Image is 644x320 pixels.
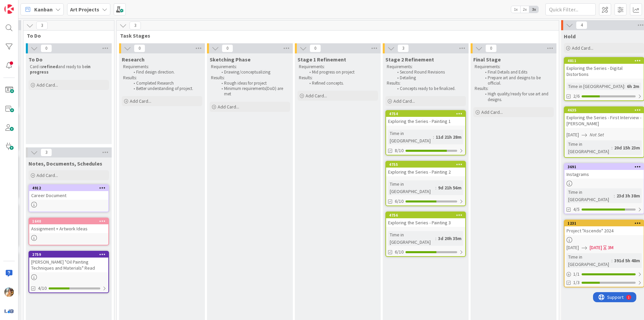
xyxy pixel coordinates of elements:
[218,86,289,97] li: Minimum requirements(DoD) are met
[573,279,580,286] span: 1/3
[299,75,377,81] p: Results:
[433,133,434,141] span: :
[481,91,553,102] li: High quality/ready for use art and designs.
[29,218,108,233] div: 1640Assignment + Artwork Ideas
[29,185,108,200] div: 4912Career Document
[32,252,108,257] div: 2759
[565,107,644,113] div: 4635
[29,185,108,191] div: 4912
[397,44,409,52] span: 3
[573,206,580,213] span: 4/5
[565,58,644,79] div: 4811Exploring the Series - Digital Distortions
[388,130,433,144] div: Time in [GEOGRAPHIC_DATA]
[565,164,644,170] div: 3691
[134,44,145,52] span: 0
[435,184,436,191] span: :
[386,111,465,126] div: 4754Exploring the Series - Painting 1
[387,64,465,70] p: Requirements:
[30,64,108,75] p: Card is and ready to be
[70,6,99,13] b: Art Projects
[436,235,463,242] div: 3d 20h 35m
[511,6,520,13] span: 1x
[568,221,644,226] div: 1231
[624,83,625,90] span: :
[572,45,593,51] span: Add Card...
[481,109,503,115] span: Add Card...
[29,252,108,258] div: 2759
[4,306,14,316] img: avatar
[120,32,550,39] span: Task Stages
[565,164,644,179] div: 3691Instagrams
[485,44,497,52] span: 0
[29,258,108,272] div: [PERSON_NAME] "Oil Painting Techniques and Materials" Read
[29,252,108,272] div: 2759[PERSON_NAME] "Oil Painting Techniques and Materials" Read
[481,75,553,86] li: Prepare art and designs to be official.
[565,220,644,235] div: 1231Project "Ascendo" 2024
[29,191,108,200] div: Career Document
[388,180,435,195] div: Time in [GEOGRAPHIC_DATA]
[218,81,289,86] li: Rough ideas for project
[306,81,377,86] li: Refined concepts.
[29,224,108,233] div: Assignment + Artwork Ideas
[434,133,463,141] div: 11d 21h 28m
[386,117,465,126] div: Exploring the Series - Painting 1
[590,132,604,138] i: Not Set
[475,86,552,91] p: Results:
[529,6,538,13] span: 3x
[612,144,642,151] div: 20d 15h 23m
[122,56,145,63] span: Research
[567,83,624,90] div: Time in [GEOGRAPHIC_DATA]
[387,81,465,86] p: Results:
[298,56,346,63] span: Stage 1 Refinement
[14,1,31,9] span: Support
[123,64,201,70] p: Requirements:
[4,4,14,14] img: Visit kanbanzone.com
[436,184,463,191] div: 9d 21h 56m
[473,56,501,63] span: Final Stage
[37,172,58,178] span: Add Card...
[34,5,53,13] span: Kanban
[385,56,434,63] span: Stage 2 Refinement
[27,32,106,39] span: To Do
[573,271,580,278] span: 1 / 1
[38,285,47,292] span: 4/10
[389,162,465,167] div: 4755
[393,70,465,75] li: Second Round Revisions
[565,170,644,179] div: Instagrams
[395,147,404,154] span: 8/10
[520,6,529,13] span: 2x
[481,70,553,75] li: Final Details and Edits
[565,107,644,128] div: 4635Exploring the Series - First Interview - [PERSON_NAME]
[615,192,642,199] div: 23d 3h 38m
[306,93,327,99] span: Add Card...
[29,160,102,167] span: Notes, Documents, Schedules
[32,219,108,224] div: 1640
[130,98,151,104] span: Add Card...
[612,257,642,264] div: 391d 5h 48m
[386,111,465,117] div: 4754
[608,244,613,251] div: 3M
[386,162,465,176] div: 4755Exploring the Series - Painting 2
[567,244,579,251] span: [DATE]
[393,98,415,104] span: Add Card...
[576,21,587,29] span: 4
[565,270,644,278] div: 1/1
[42,64,58,70] strong: refined
[567,140,611,155] div: Time in [GEOGRAPHIC_DATA]
[130,86,201,91] li: Better understanding of project.
[29,56,43,63] span: To Do
[567,188,614,203] div: Time in [GEOGRAPHIC_DATA]
[129,21,141,30] span: 3
[389,213,465,218] div: 4756
[123,75,201,81] p: Results:
[386,162,465,168] div: 4755
[590,244,602,251] span: [DATE]
[41,148,52,156] span: 3
[388,231,435,246] div: Time in [GEOGRAPHIC_DATA]
[41,44,52,52] span: 0
[35,3,37,8] div: 1
[210,56,251,63] span: Sketching Phase
[389,111,465,116] div: 4754
[130,81,201,86] li: Completed Research
[545,3,596,15] input: Quick Filter...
